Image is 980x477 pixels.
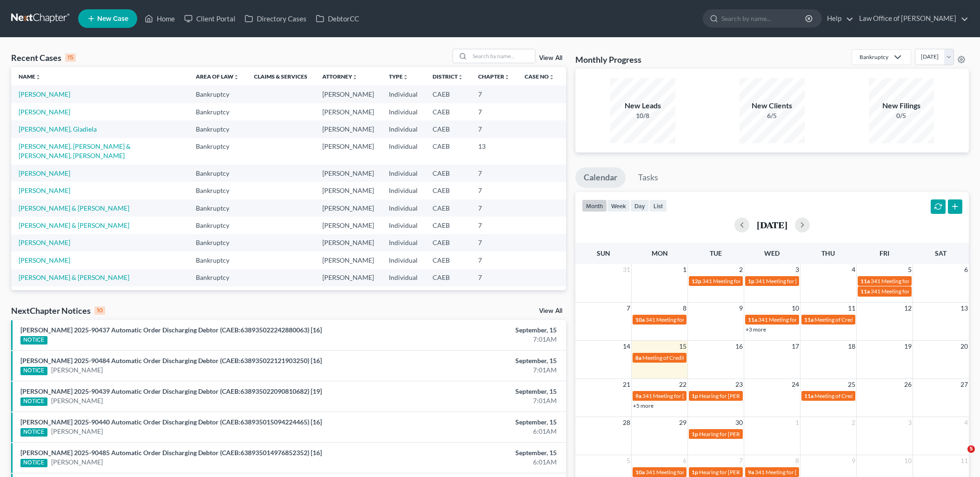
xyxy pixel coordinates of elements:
[381,286,425,304] td: Individual
[315,199,381,217] td: [PERSON_NAME]
[11,52,76,63] div: Recent Cases
[678,417,687,428] span: 29
[188,252,247,269] td: Bankruptcy
[315,103,381,120] td: [PERSON_NAME]
[822,10,853,27] a: Help
[19,142,131,159] a: [PERSON_NAME], [PERSON_NAME] & [PERSON_NAME], [PERSON_NAME]
[960,379,969,390] span: 27
[389,73,408,80] a: Typeunfold_more
[315,165,381,182] td: [PERSON_NAME]
[804,392,813,399] span: 11a
[322,73,358,80] a: Attorneyunfold_more
[315,120,381,138] td: [PERSON_NAME]
[699,431,772,437] span: Hearing for [PERSON_NAME]
[907,417,913,428] span: 3
[967,445,975,453] span: 5
[425,217,471,234] td: CAEB
[19,125,97,133] a: [PERSON_NAME], Gladiela
[35,74,41,80] i: unfold_more
[20,428,47,437] div: NOTICE
[755,469,888,476] span: 341 Meeting for [PERSON_NAME] & [PERSON_NAME]
[692,469,698,476] span: 1p
[871,288,954,295] span: 341 Meeting for [PERSON_NAME]
[525,73,554,80] a: Case Nounfold_more
[880,249,889,257] span: Fri
[582,199,607,212] button: month
[738,455,744,466] span: 7
[869,111,934,120] div: 0/5
[188,103,247,120] td: Bankruptcy
[682,455,687,466] span: 6
[504,74,510,80] i: unfold_more
[188,269,247,286] td: Bankruptcy
[94,306,105,315] div: 10
[471,165,517,182] td: 7
[97,15,128,22] span: New Case
[381,86,425,103] td: Individual
[794,455,800,466] span: 8
[425,138,471,165] td: CAEB
[384,417,557,427] div: September, 15
[425,86,471,103] td: CAEB
[188,234,247,252] td: Bankruptcy
[19,221,129,229] a: [PERSON_NAME] & [PERSON_NAME]
[748,469,754,476] span: 9a
[734,379,744,390] span: 23
[678,341,687,352] span: 15
[233,74,239,80] i: unfold_more
[963,417,969,428] span: 4
[748,278,754,285] span: 1p
[642,354,784,361] span: Meeting of Creditors for Cariss Milano & [PERSON_NAME]
[20,326,322,334] a: [PERSON_NAME] 2025-90437 Automatic Order Discharging Debtor (CAEB:638935022242880063) [16]
[381,165,425,182] td: Individual
[20,357,322,364] a: [PERSON_NAME] 2025-90484 Automatic Order Discharging Debtor (CAEB:638935022121903250) [16]
[19,108,70,116] a: [PERSON_NAME]
[384,356,557,365] div: September, 15
[903,455,913,466] span: 10
[642,392,771,399] span: 341 Meeting for [PERSON_NAME] [PERSON_NAME]
[51,365,103,375] a: [PERSON_NAME]
[19,186,70,194] a: [PERSON_NAME]
[626,303,631,314] span: 7
[51,396,103,405] a: [PERSON_NAME]
[19,90,70,98] a: [PERSON_NAME]
[140,10,180,27] a: Home
[791,303,800,314] span: 10
[425,252,471,269] td: CAEB
[51,457,103,467] a: [PERSON_NAME]
[471,217,517,234] td: 7
[19,273,129,281] a: [PERSON_NAME] & [PERSON_NAME]
[851,417,856,428] span: 2
[188,120,247,138] td: Bankruptcy
[433,73,463,80] a: Districtunfold_more
[702,278,825,285] span: 341 Meeting for Cariss Milano & [PERSON_NAME]
[11,305,105,316] div: NextChapter Notices
[381,269,425,286] td: Individual
[575,167,626,188] a: Calendar
[425,182,471,199] td: CAEB
[903,379,913,390] span: 26
[652,249,668,257] span: Mon
[710,249,722,257] span: Tue
[188,286,247,304] td: Bankruptcy
[188,182,247,199] td: Bankruptcy
[381,182,425,199] td: Individual
[721,10,807,27] input: Search by name...
[425,286,471,304] td: CAEB
[699,469,821,476] span: Hearing for [PERSON_NAME] & [PERSON_NAME]
[626,455,631,466] span: 5
[425,269,471,286] td: CAEB
[315,252,381,269] td: [PERSON_NAME]
[384,448,557,457] div: September, 15
[847,379,856,390] span: 25
[471,120,517,138] td: 7
[425,165,471,182] td: CAEB
[188,165,247,182] td: Bankruptcy
[903,341,913,352] span: 19
[384,387,557,396] div: September, 15
[381,234,425,252] td: Individual
[635,316,645,323] span: 10a
[791,341,800,352] span: 17
[738,264,744,275] span: 2
[471,103,517,120] td: 7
